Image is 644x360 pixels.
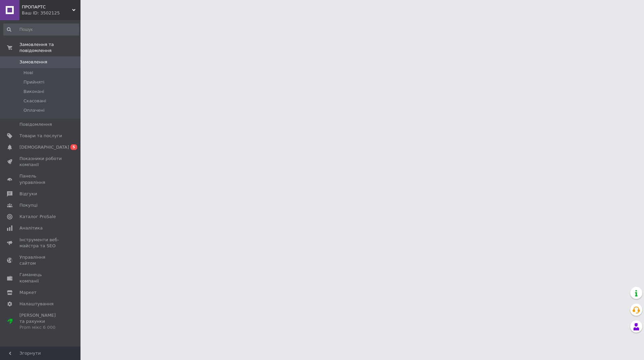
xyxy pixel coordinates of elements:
span: Скасовані [23,98,46,104]
span: [DEMOGRAPHIC_DATA] [19,144,69,150]
span: Товари та послуги [19,133,62,139]
span: 5 [70,144,77,150]
span: Замовлення [19,59,47,65]
div: Ваш ID: 3502125 [22,10,80,16]
span: Гаманець компанії [19,272,62,284]
span: Налаштування [19,301,54,307]
input: Пошук [3,23,79,36]
span: Нові [23,70,33,76]
span: [PERSON_NAME] та рахунки [19,312,62,331]
span: Маркет [19,290,37,296]
span: Каталог ProSale [19,214,56,220]
span: Прийняті [23,79,44,85]
div: Prom мікс 6 000 [19,324,62,330]
span: Показники роботи компанії [19,156,62,168]
span: Управління сайтом [19,254,62,266]
span: Покупці [19,202,38,208]
span: Замовлення та повідомлення [19,42,80,54]
span: Інструменти веб-майстра та SEO [19,237,62,249]
span: ПРОПАРТС [22,4,72,10]
span: Виконані [23,89,44,95]
span: Панель управління [19,173,62,185]
span: Оплачені [23,107,45,113]
span: Відгуки [19,191,37,197]
span: Аналітика [19,225,43,231]
span: Повідомлення [19,121,52,127]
